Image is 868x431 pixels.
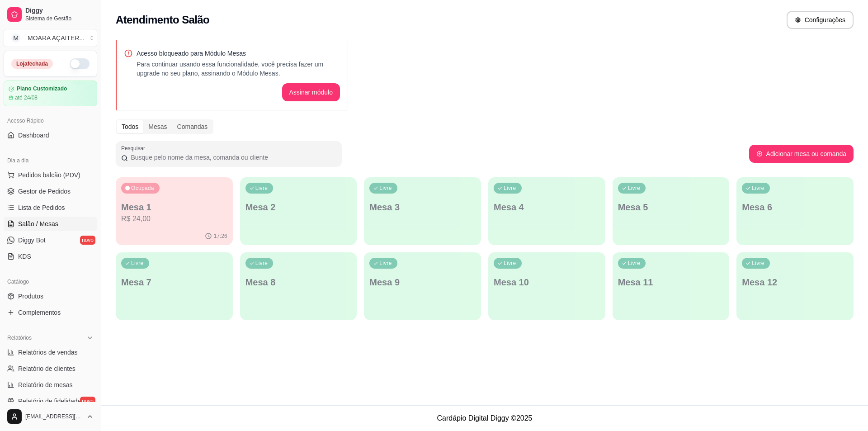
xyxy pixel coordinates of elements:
button: Select a team [4,29,97,47]
p: Livre [255,260,268,267]
p: Acesso bloqueado para Módulo Mesas [137,49,340,58]
p: Livre [504,185,516,192]
p: Mesa 8 [245,276,352,289]
a: Gestor de Pedidos [4,184,97,199]
p: Ocupada [131,185,154,192]
button: LivreMesa 12 [736,252,854,320]
a: Lista de Pedidos [4,200,97,215]
h2: Atendimento Salão [116,13,209,27]
p: Livre [752,260,764,267]
div: Dia a dia [4,153,97,168]
p: Livre [379,185,392,192]
a: Relatório de clientes [4,361,97,376]
button: Alterar Status [70,58,90,69]
p: Mesa 5 [618,201,724,213]
p: 17:26 [214,232,227,240]
p: Livre [255,185,268,192]
span: Relatório de clientes [18,364,75,373]
span: Pedidos balcão (PDV) [18,171,80,180]
span: Produtos [18,292,43,301]
p: Livre [504,260,516,267]
div: Loja fechada [11,59,53,69]
button: [EMAIL_ADDRESS][DOMAIN_NAME] [4,406,97,427]
p: Mesa 6 [742,201,848,213]
button: LivreMesa 7 [116,252,233,320]
div: Todos [117,120,143,133]
div: Acesso Rápido [4,114,97,128]
article: até 24/08 [15,94,38,101]
p: Mesa 9 [369,276,476,289]
p: Livre [628,260,641,267]
a: Relatório de mesas [4,378,97,392]
button: LivreMesa 6 [736,177,854,245]
button: LivreMesa 3 [364,177,481,245]
a: Plano Customizadoaté 24/08 [4,81,97,106]
div: Comandas [172,120,213,133]
p: Mesa 11 [618,276,724,289]
span: Salão / Mesas [18,219,58,228]
button: Assinar módulo [282,83,340,101]
span: [EMAIL_ADDRESS][DOMAIN_NAME] [25,413,83,420]
div: Mesas [143,120,172,133]
span: Relatório de fidelidade [18,397,81,406]
span: Relatórios de vendas [18,348,78,357]
a: Produtos [4,289,97,303]
button: Pedidos balcão (PDV) [4,168,97,182]
span: Gestor de Pedidos [18,187,71,196]
span: Diggy [25,7,94,15]
div: MOARA AÇAITER ... [28,33,85,43]
p: R$ 24,00 [121,213,227,224]
p: Mesa 1 [121,201,227,213]
a: Diggy Botnovo [4,233,97,247]
p: Livre [752,185,764,192]
button: LivreMesa 11 [613,252,730,320]
footer: Cardápio Digital Diggy © 2025 [101,405,868,431]
span: Sistema de Gestão [25,15,94,22]
span: KDS [18,252,31,261]
p: Mesa 3 [369,201,476,213]
a: KDS [4,249,97,264]
p: Mesa 4 [494,201,600,213]
a: Relatório de fidelidadenovo [4,394,97,408]
span: M [11,33,20,43]
p: Livre [131,260,144,267]
a: Dashboard [4,128,97,142]
p: Livre [628,185,641,192]
p: Mesa 2 [245,201,352,213]
button: OcupadaMesa 1R$ 24,0017:26 [116,177,233,245]
button: Adicionar mesa ou comanda [749,145,854,163]
button: LivreMesa 8 [240,252,357,320]
button: LivreMesa 2 [240,177,357,245]
span: Diggy Bot [18,236,46,245]
a: DiggySistema de Gestão [4,4,97,25]
span: Dashboard [18,131,49,140]
label: Pesquisar [121,144,148,152]
a: Complementos [4,305,97,320]
button: LivreMesa 5 [613,177,730,245]
a: Relatórios de vendas [4,345,97,360]
p: Livre [379,260,392,267]
p: Mesa 7 [121,276,227,289]
span: Complementos [18,308,61,317]
span: Relatórios [7,334,32,341]
p: Para continuar usando essa funcionalidade, você precisa fazer um upgrade no seu plano, assinando ... [137,60,340,78]
button: Configurações [787,11,854,29]
a: Salão / Mesas [4,217,97,231]
article: Plano Customizado [17,85,67,92]
p: Mesa 10 [494,276,600,289]
p: Mesa 12 [742,276,848,289]
div: Catálogo [4,275,97,289]
button: LivreMesa 9 [364,252,481,320]
input: Pesquisar [128,153,336,162]
button: LivreMesa 4 [488,177,605,245]
span: Relatório de mesas [18,380,73,389]
button: LivreMesa 10 [488,252,605,320]
span: Lista de Pedidos [18,203,65,212]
